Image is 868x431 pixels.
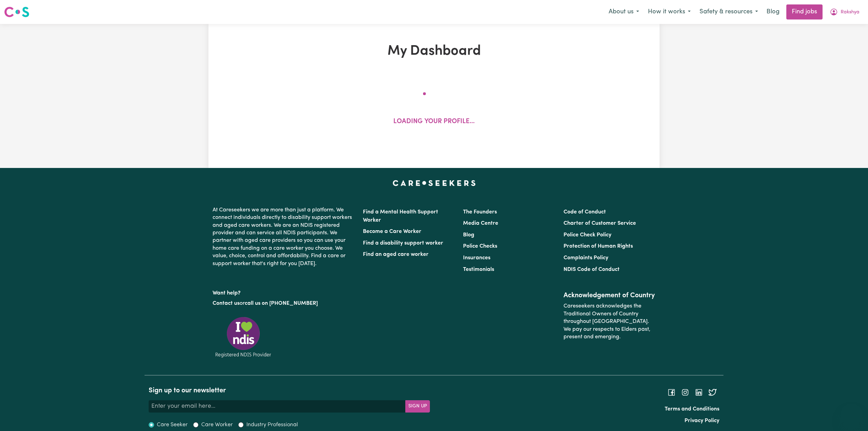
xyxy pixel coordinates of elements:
span: Rakshya [841,9,859,16]
a: Careseekers home page [393,180,476,186]
a: Blog [762,4,784,19]
a: Police Check Policy [564,232,611,238]
a: Terms and Conditions [665,406,719,412]
p: Loading your profile... [393,117,475,127]
p: or [213,297,355,310]
a: The Founders [463,209,497,215]
img: Registered NDIS provider [213,316,274,358]
input: Enter your email here... [149,400,406,413]
a: Police Checks [463,244,497,249]
a: Media Centre [463,221,498,226]
button: How it works [643,5,695,19]
a: Follow Careseekers on LinkedIn [695,390,703,395]
h2: Acknowledgement of Country [564,291,655,300]
button: About us [604,5,643,19]
button: Safety & resources [695,5,762,19]
button: Subscribe [405,400,430,413]
a: Find an aged care worker [363,252,429,257]
a: Charter of Customer Service [564,221,636,226]
a: Find a disability support worker [363,240,443,246]
button: My Account [825,5,864,19]
a: Contact us [213,301,240,306]
a: Follow Careseekers on Instagram [681,390,689,395]
label: Care Worker [201,421,233,429]
a: Follow Careseekers on Twitter [708,390,717,395]
a: Blog [463,232,474,238]
a: Insurances [463,255,490,261]
a: Protection of Human Rights [564,244,633,249]
label: Industry Professional [246,421,298,429]
a: call us on [PHONE_NUMBER] [245,301,318,306]
h1: My Dashboard [288,43,580,60]
label: Care Seeker [157,421,188,429]
a: Become a Care Worker [363,229,421,234]
a: Code of Conduct [564,209,606,215]
p: At Careseekers we are more than just a platform. We connect individuals directly to disability su... [213,204,355,270]
a: Find a Mental Health Support Worker [363,209,438,223]
a: NDIS Code of Conduct [564,267,620,272]
a: Complaints Policy [564,255,608,261]
a: Careseekers logo [4,4,29,20]
p: Careseekers acknowledges the Traditional Owners of Country throughout [GEOGRAPHIC_DATA]. We pay o... [564,300,655,343]
a: Follow Careseekers on Facebook [667,390,676,395]
a: Privacy Policy [684,418,719,423]
img: Careseekers logo [4,6,29,18]
h2: Sign up to our newsletter [149,387,430,395]
p: Want help? [213,287,355,297]
a: Testimonials [463,267,494,272]
iframe: Button to launch messaging window [841,404,863,426]
a: Find jobs [786,4,823,19]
